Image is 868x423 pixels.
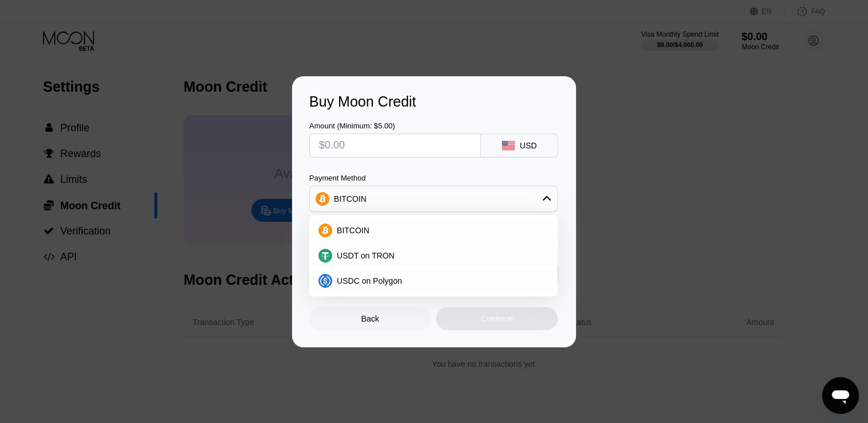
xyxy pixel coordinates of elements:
div: USDC on Polygon [313,269,554,292]
div: BITCOIN [334,194,367,203]
div: Payment Method [309,174,558,182]
span: USDT on TRON [337,251,395,260]
div: USDT on TRON [313,244,554,267]
div: Buy Moon Credit [309,93,559,110]
div: BITCOIN [310,187,557,210]
iframe: Button to launch messaging window [822,377,859,414]
div: Back [361,314,379,323]
div: Back [309,307,431,330]
input: $0.00 [319,134,471,157]
div: USD [520,141,537,150]
span: USDC on Polygon [337,276,402,285]
div: BITCOIN [313,219,554,242]
div: Amount (Minimum: $5.00) [309,122,481,130]
span: BITCOIN [337,226,369,235]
